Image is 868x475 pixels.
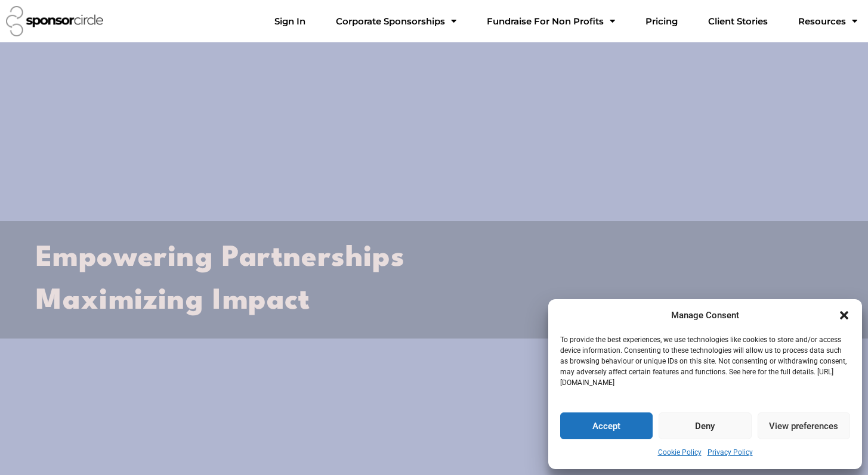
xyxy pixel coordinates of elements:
p: To provide the best experiences, we use technologies like cookies to store and/or access device i... [560,334,849,388]
nav: Menu [265,10,867,33]
a: Corporate SponsorshipsMenu Toggle [326,10,466,33]
button: Deny [659,412,751,439]
img: Sponsor Circle logo [6,6,103,36]
a: Pricing [636,10,687,33]
a: Privacy Policy [708,445,753,460]
h2: Empowering Partnerships Maximizing Impact [36,237,832,322]
button: View preferences [758,412,850,439]
a: Client Stories [699,10,777,33]
a: Resources [789,10,867,33]
div: Manage Consent [671,308,739,323]
a: Cookie Policy [658,445,702,460]
a: Sign In [265,10,315,33]
a: Fundraise For Non ProfitsMenu Toggle [477,10,625,33]
button: Accept [560,412,653,439]
div: Close dialogue [838,309,850,321]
